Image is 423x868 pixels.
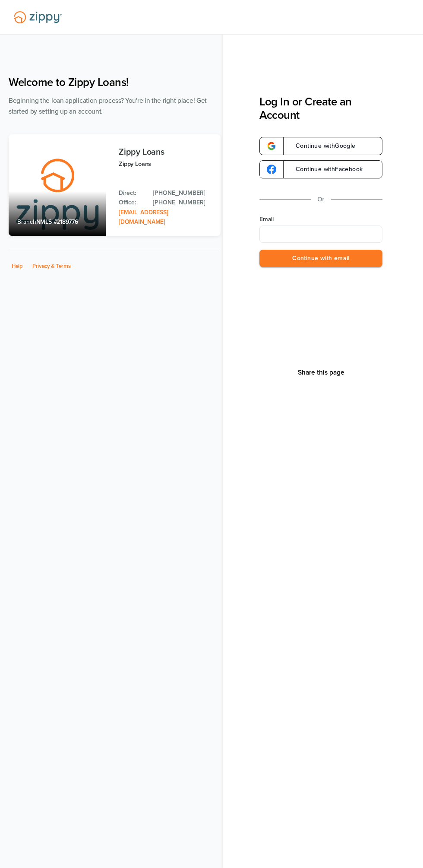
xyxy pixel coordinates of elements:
p: Office: [119,198,144,207]
span: Continue with Google [287,143,356,149]
p: Zippy Loans [119,159,212,169]
a: google-logoContinue withGoogle [259,137,382,155]
span: Continue with Facebook [287,166,363,172]
span: NMLS #2189776 [36,218,78,226]
button: Share This Page [295,368,347,377]
a: Privacy & Terms [32,263,71,270]
a: Email Address: zippyguide@zippymh.com [119,209,168,226]
h3: Log In or Create an Account [259,95,382,122]
a: Direct Phone: 512-975-2947 [153,188,212,198]
p: Or [318,194,325,205]
a: Help [12,263,23,270]
input: Email Address [259,226,382,243]
p: Direct: [119,188,144,198]
img: Lender Logo [9,7,67,27]
img: google-logo [267,141,276,151]
a: Office Phone: 512-975-2947 [153,198,212,207]
h3: Zippy Loans [119,147,212,157]
label: Email [259,215,382,224]
a: google-logoContinue withFacebook [259,160,382,178]
h1: Welcome to Zippy Loans! [9,76,221,89]
button: Continue with email [259,250,382,267]
img: google-logo [267,165,276,174]
span: Branch [17,218,36,226]
span: Beginning the loan application process? You're in the right place! Get started by setting up an a... [9,97,207,115]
